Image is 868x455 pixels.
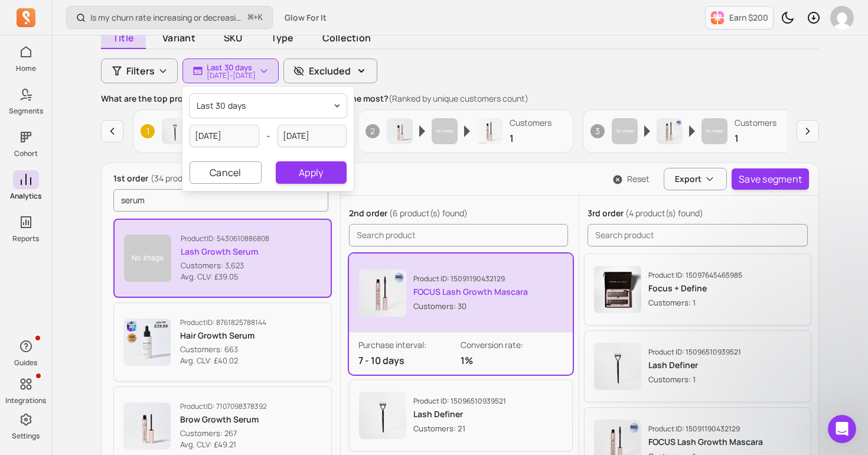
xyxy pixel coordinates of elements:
button: Save segment [732,168,809,190]
button: Excluded [283,58,377,83]
p: Home [16,64,36,73]
p: 3rd order [588,207,808,219]
p: Brow Growth Serum [180,414,267,425]
p: Settings [12,431,40,441]
img: Product image [123,318,171,366]
img: avatar [830,6,854,30]
p: FOCUS Lash Growth Mascara [413,286,528,298]
p: Customers: 21 [413,422,506,434]
p: Product ID: 7107098378392 [180,402,267,411]
p: 1% [461,353,563,368]
p: FOCUS Lash Growth Mascara [648,436,763,448]
span: 3 [590,124,605,138]
span: Glow For It [285,12,327,24]
p: Lash Growth Serum [181,246,269,258]
p: Customers: 267 [180,428,267,440]
button: ProductID: 8761825788144Hair Growth SerumCustomers: 663Avg. CLV: £40.02 [113,303,332,382]
p: Reports [12,234,39,243]
p: Product ID: 15096510939521 [648,347,741,357]
img: Product image [594,266,641,313]
p: Cohort [14,149,38,158]
img: Product image [387,118,413,144]
img: Product image [594,343,641,390]
img: Product image [162,118,188,144]
p: Purchase interval: [358,339,461,351]
kbd: K [258,13,263,22]
p: 1st order [113,173,227,184]
span: 1 [141,124,155,138]
p: Customers: 1 [648,373,741,385]
p: Product ID: 15091190432129 [413,274,528,284]
p: Customers [735,117,776,129]
p: Avg. CLV: £39.05 [181,271,269,283]
button: Apply [276,161,347,184]
span: (4 product(s) found) [625,207,703,219]
button: Product imageProduct ID: 15097645465985Focus + DefineCustomers: 1 [584,253,811,326]
button: Earn $200 [705,6,774,30]
p: Product ID: 5430610886808 [181,234,269,243]
button: Product imageProduct ID: 15091190432129FOCUS Lash Growth MascaraCustomers: 30 [349,253,573,332]
span: SKU [212,28,254,48]
span: Type [259,28,306,48]
span: + [248,11,263,24]
input: yyyy-mm-dd [190,125,259,147]
button: Filters [101,58,178,83]
img: Product image [612,118,638,144]
p: Avg. CLV: £40.02 [180,355,266,367]
span: 2 [366,124,380,138]
p: Hair Growth Serum [180,330,266,342]
p: Lash Definer [413,408,506,420]
input: yyyy-mm-dd [278,125,347,147]
p: Last 30 days [207,63,256,72]
button: Glow For It [278,7,334,28]
img: Product image [359,269,406,317]
p: 1 [735,131,776,145]
input: search product [349,224,569,246]
button: last 30 days [190,94,347,118]
span: Collection [311,28,383,48]
p: 2nd order [349,207,569,219]
kbd: ⌘ [247,11,254,25]
p: Guides [14,358,37,368]
p: Focus + Define [648,282,742,294]
span: - [266,129,270,143]
button: Last 30 days[DATE]-[DATE] [182,58,279,83]
button: Cancel [190,161,262,184]
button: Product imageProduct ID: 15096510939521Lash DefinerCustomers: 1 [584,330,811,402]
input: search product [113,189,328,212]
button: Export [664,168,727,190]
p: Excluded [309,64,351,78]
button: 3Product imageProduct imageProduct imageCustomers1 [583,109,798,153]
p: Customers [510,117,552,129]
p: Customers: 663 [180,344,266,356]
p: Lash Definer [648,359,741,371]
img: Product image [477,118,502,144]
span: (Ranked by unique customers count) [389,93,528,104]
span: Export [675,173,701,185]
button: 1Product imageProduct imageProduct imageCustomers1 [133,109,348,153]
iframe: Intercom live chat [828,415,856,443]
p: Earn $200 [729,12,768,24]
p: Product ID: 15091190432129 [648,424,763,434]
img: Product image [123,402,171,450]
p: 1 [510,131,552,145]
img: Product image [657,118,683,144]
p: Customers: 1 [648,297,742,308]
img: Product image [701,118,727,144]
span: (6 product(s) found) [389,207,468,219]
p: Analytics [10,191,41,201]
button: 2Product imageProduct imageProduct imageCustomers1 [358,109,573,153]
span: Variant [151,28,207,48]
span: last 30 days [197,100,246,112]
p: Product ID: 15097645465985 [648,271,742,280]
p: Integrations [5,396,46,405]
button: Toggle dark mode [776,6,800,30]
button: Is my churn rate increasing or decreasing?⌘+K [66,6,273,29]
p: [DATE] - [DATE] [207,72,256,79]
p: Avg. CLV: £49.21 [180,439,267,451]
button: Reset [603,173,659,185]
img: Product image [124,235,171,282]
p: Customers: 3,623 [181,260,269,272]
p: What are the top product sequences new customer purchase the most? [101,93,819,105]
span: Title [101,28,146,49]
